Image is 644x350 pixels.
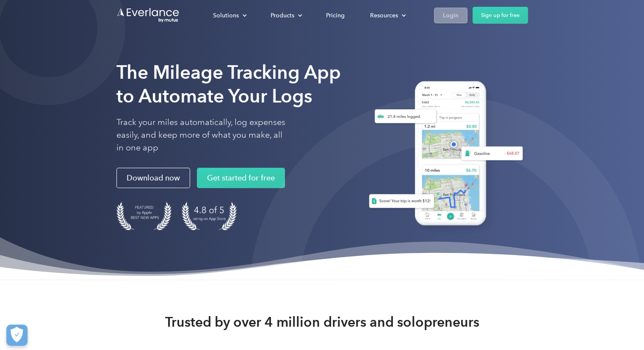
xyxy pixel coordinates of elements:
strong: Trusted by over 4 million drivers and solopreneurs [165,314,479,331]
div: Resources [370,10,398,21]
a: Sign up for free [473,7,528,24]
a: Get started for free [197,168,285,188]
div: Login [443,10,459,21]
a: Download now [116,168,190,188]
div: Products [271,10,294,21]
img: 4.9 out of 5 stars on the app store [182,202,237,230]
a: Go to homepage [116,7,180,23]
a: Login [434,8,467,23]
img: Everlance, mileage tracker app, expense tracking app [359,75,528,235]
div: Pricing [326,10,345,21]
div: Products [262,8,309,23]
p: Track your miles automatically, log expenses easily, and keep more of what you make, all in one app [116,116,286,154]
a: Pricing [318,8,353,23]
button: Cookies Settings [6,325,28,346]
strong: The Mileage Tracking App to Automate Your Logs [116,61,341,107]
div: Solutions [213,10,239,21]
div: Resources [362,8,413,23]
img: Badge for Featured by Apple Best New Apps [116,202,171,230]
div: Solutions [205,8,254,23]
